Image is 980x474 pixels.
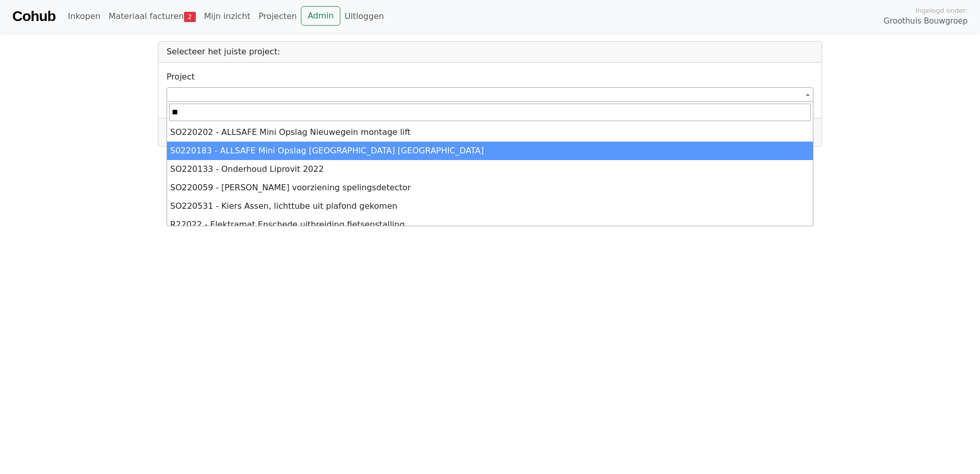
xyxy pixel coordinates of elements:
[167,197,813,215] li: SO220531 - Kiers Assen, lichttube uit plafond gekomen
[254,6,301,27] a: Projecten
[167,215,813,234] li: R22022 - Elektramat Enschede uitbreiding fietsenstalling
[200,6,255,27] a: Mijn inzicht
[167,71,195,83] label: Project
[884,15,968,27] span: Groothuis Bouwgroep
[12,4,55,29] a: Cohub
[340,6,388,27] a: Uitloggen
[301,6,340,26] a: Admin
[167,123,813,142] li: SO220202 - ALLSAFE Mini Opslag Nieuwegein montage lift
[105,6,200,27] a: Materiaal facturen2
[167,179,813,197] li: SO220059 - [PERSON_NAME] voorziening spelingsdetector
[64,6,104,27] a: Inkopen
[167,160,813,179] li: SO220133 - Onderhoud Liprovit 2022
[915,6,968,15] span: Ingelogd onder:
[158,42,822,63] div: Selecteer het juiste project:
[184,12,196,22] span: 2
[167,142,813,160] li: S0220183 - ALLSAFE Mini Opslag [GEOGRAPHIC_DATA] [GEOGRAPHIC_DATA]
